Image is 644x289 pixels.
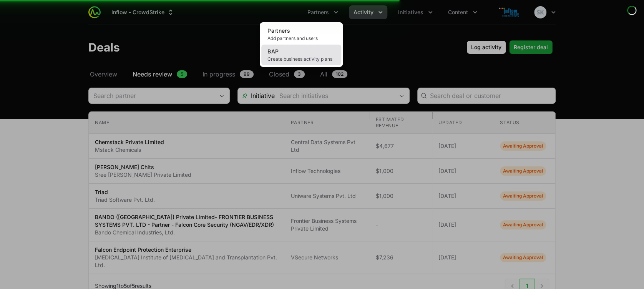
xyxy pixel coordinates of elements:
span: BAP [267,48,279,55]
span: Create business activity plans [267,56,335,62]
span: Add partners and users [267,35,335,42]
span: Partners [267,27,290,34]
a: BAPCreate business activity plans [261,45,341,65]
a: PartnersAdd partners and users [261,24,341,45]
div: Partners menu [303,5,343,19]
div: Main navigation [101,5,482,19]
